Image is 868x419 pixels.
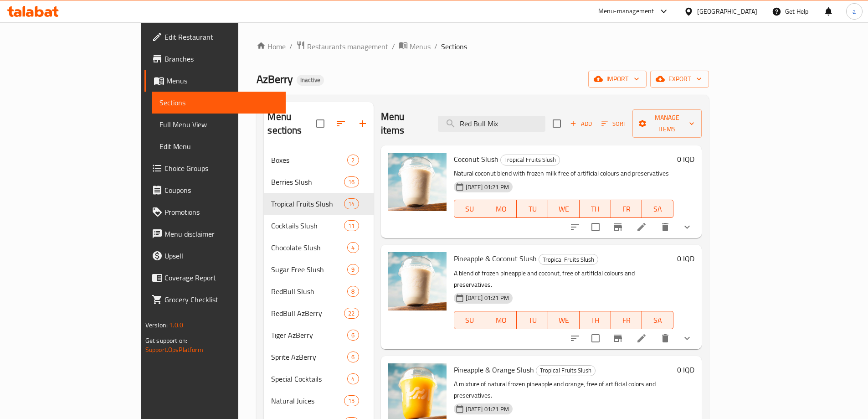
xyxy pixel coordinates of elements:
span: Menu disclaimer [164,228,278,239]
button: Add section [352,113,374,134]
div: Tropical Fruits Slush [500,155,560,166]
span: MO [489,314,513,327]
button: MO [485,311,517,329]
button: delete [654,327,676,349]
div: Special Cocktails4 [264,368,373,390]
span: Version: [145,319,168,331]
span: Grocery Checklist [164,294,278,305]
img: Pineapple & Coconut Slush [388,252,447,310]
span: Tiger AzBerry [271,330,347,341]
span: 14 [344,200,358,208]
span: import [596,73,639,85]
span: FR [615,202,639,216]
nav: breadcrumb [257,41,709,52]
input: search [438,116,545,132]
button: Sort [599,117,629,131]
h2: Menu items [381,110,427,137]
li: / [434,41,437,52]
span: Choice Groups [164,163,278,174]
div: Berries Slush16 [264,171,373,193]
div: Tropical Fruits Slush [536,365,596,376]
div: Tropical Fruits Slush14 [264,193,373,215]
span: Full Menu View [159,119,278,130]
span: a [853,6,856,16]
div: RedBull AzBerry22 [264,302,373,324]
button: TH [580,200,611,218]
span: export [657,73,702,85]
span: TU [520,314,544,327]
img: Coconut Slush [388,153,447,211]
button: delete [654,216,676,238]
span: Natural Juices [271,395,344,406]
span: Get support on: [145,335,187,347]
span: Tropical Fruits Slush [501,155,560,165]
div: Chocolate Slush4 [264,237,373,259]
button: TH [580,311,611,329]
div: Menu-management [598,6,654,17]
a: Choice Groups [144,157,286,179]
div: Sprite AzBerry6 [264,346,373,368]
span: SA [646,202,670,216]
button: TU [517,200,548,218]
span: Sections [159,97,278,108]
div: Tiger AzBerry6 [264,324,373,346]
span: 9 [348,265,358,274]
a: Restaurants management [296,41,388,52]
span: Sprite AzBerry [271,352,347,362]
span: Select to update [586,217,605,237]
div: Boxes [271,155,347,166]
span: Pineapple & Orange Slush [454,363,534,377]
span: Sections [441,41,467,52]
span: Sort [601,119,627,129]
span: TH [583,202,607,216]
div: items [344,308,359,319]
button: show more [676,327,698,349]
div: items [347,352,359,362]
a: Branches [144,48,286,70]
button: TU [517,311,548,329]
span: Upsell [164,250,278,261]
span: [DATE] 01:21 PM [462,405,513,414]
button: sort-choices [564,216,586,238]
span: 15 [344,397,358,405]
span: 6 [348,353,358,362]
div: items [344,198,359,209]
span: Branches [164,53,278,64]
span: 2 [348,156,358,165]
button: MO [485,200,517,218]
a: Grocery Checklist [144,289,286,310]
span: Menus [410,41,431,52]
div: items [347,373,359,384]
button: SU [454,311,486,329]
span: SA [646,314,670,327]
h6: 0 IQD [677,252,694,265]
a: Promotions [144,201,286,223]
span: 1.0.0 [169,319,183,331]
span: FR [615,314,639,327]
div: Sugar Free Slush9 [264,259,373,280]
span: Inactive [297,76,324,84]
button: Branch-specific-item [607,216,629,238]
span: Tropical Fruits Slush [271,198,344,209]
button: Branch-specific-item [607,327,629,349]
span: 11 [344,222,358,230]
a: Menus [144,70,286,92]
a: Sections [152,92,286,114]
svg: Show Choices [682,222,693,233]
a: Edit menu item [636,333,647,344]
span: [DATE] 01:21 PM [462,294,513,302]
span: Select all sections [311,114,330,133]
span: Select section [547,114,566,133]
button: WE [548,200,580,218]
div: Sugar Free Slush [271,264,347,275]
h6: 0 IQD [677,153,694,166]
span: RedBull Slush [271,286,347,297]
span: Menus [166,75,278,86]
p: Natural coconut blend with frozen milk free of artificial colours and preservatives [454,168,674,179]
div: items [347,330,359,341]
span: Tropical Fruits Slush [536,365,595,376]
h2: Menu sections [267,110,316,137]
div: Boxes2 [264,149,373,171]
span: Coupons [164,185,278,196]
